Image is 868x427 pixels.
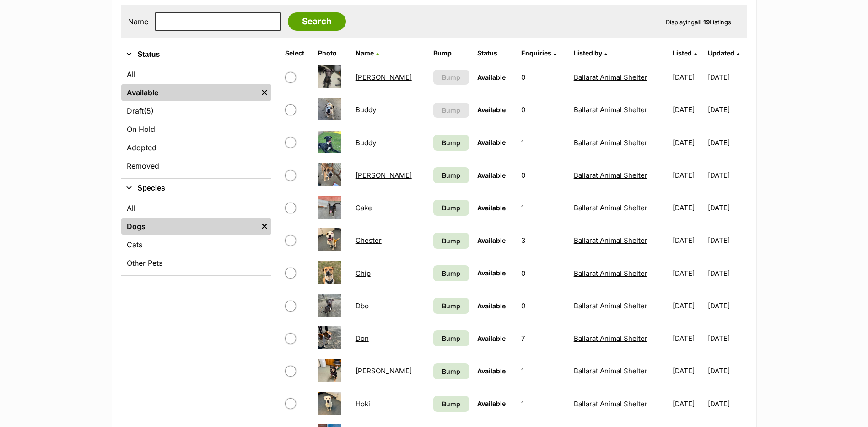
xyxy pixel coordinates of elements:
[708,61,746,93] td: [DATE]
[708,159,746,191] td: [DATE]
[442,170,460,180] span: Bump
[574,105,647,114] a: Ballarat Animal Shelter
[518,224,569,256] td: 3
[442,203,460,213] span: Bump
[430,46,473,60] th: Bump
[121,121,271,137] a: On Hold
[356,203,372,212] a: Cake
[356,269,371,278] a: Chip
[695,18,710,26] strong: all 19
[518,94,569,126] td: 0
[442,105,460,115] span: Bump
[518,323,569,354] td: 7
[477,367,506,375] span: Available
[518,257,569,289] td: 0
[442,72,460,82] span: Bump
[708,127,746,159] td: [DATE]
[574,73,647,82] a: Ballarat Animal Shelter
[433,330,469,346] a: Bump
[477,302,506,310] span: Available
[574,269,647,278] a: Ballarat Animal Shelter
[574,171,647,180] a: Ballarat Animal Shelter
[574,49,607,57] a: Listed by
[708,323,746,354] td: [DATE]
[669,355,707,387] td: [DATE]
[669,224,707,256] td: [DATE]
[442,301,460,311] span: Bump
[669,61,707,93] td: [DATE]
[669,94,707,126] td: [DATE]
[121,158,271,174] a: Removed
[121,236,271,253] a: Cats
[669,257,707,289] td: [DATE]
[356,138,376,147] a: Buddy
[574,49,602,57] span: Listed by
[669,323,707,354] td: [DATE]
[669,127,707,159] td: [DATE]
[669,192,707,224] td: [DATE]
[673,49,697,57] a: Listed
[518,159,569,191] td: 0
[708,257,746,289] td: [DATE]
[433,135,469,151] a: Bump
[356,49,379,57] a: Name
[258,84,271,101] a: Remove filter
[574,334,647,343] a: Ballarat Animal Shelter
[356,49,374,57] span: Name
[518,127,569,159] td: 1
[356,400,370,408] a: Hoki
[314,46,351,60] th: Photo
[477,334,506,342] span: Available
[477,138,506,146] span: Available
[433,70,469,85] button: Bump
[281,46,313,60] th: Select
[442,268,460,278] span: Bump
[433,298,469,314] a: Bump
[574,301,647,310] a: Ballarat Animal Shelter
[121,84,258,101] a: Available
[121,255,271,271] a: Other Pets
[128,17,148,26] label: Name
[442,334,460,343] span: Bump
[669,159,707,191] td: [DATE]
[574,138,647,147] a: Ballarat Animal Shelter
[518,355,569,387] td: 1
[442,138,460,148] span: Bump
[708,355,746,387] td: [DATE]
[356,73,412,82] a: [PERSON_NAME]
[356,171,412,180] a: [PERSON_NAME]
[121,139,271,156] a: Adopted
[518,61,569,93] td: 0
[433,265,469,281] a: Bump
[708,49,739,57] a: Updated
[121,218,258,235] a: Dogs
[121,64,271,178] div: Status
[708,49,734,57] span: Updated
[258,218,271,235] a: Remove filter
[666,18,731,26] span: Displaying Listings
[477,236,506,244] span: Available
[673,49,692,57] span: Listed
[708,388,746,420] td: [DATE]
[121,200,271,216] a: All
[669,388,707,420] td: [DATE]
[356,334,369,343] a: Don
[288,12,346,31] input: Search
[477,106,506,114] span: Available
[477,73,506,81] span: Available
[518,290,569,322] td: 0
[356,301,369,310] a: Dbo
[708,192,746,224] td: [DATE]
[708,224,746,256] td: [DATE]
[477,204,506,212] span: Available
[518,388,569,420] td: 1
[433,396,469,412] a: Bump
[356,236,382,245] a: Chester
[433,363,469,379] a: Bump
[121,49,271,60] button: Status
[121,198,271,275] div: Species
[574,236,647,245] a: Ballarat Animal Shelter
[669,290,707,322] td: [DATE]
[356,367,412,375] a: [PERSON_NAME]
[474,46,517,60] th: Status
